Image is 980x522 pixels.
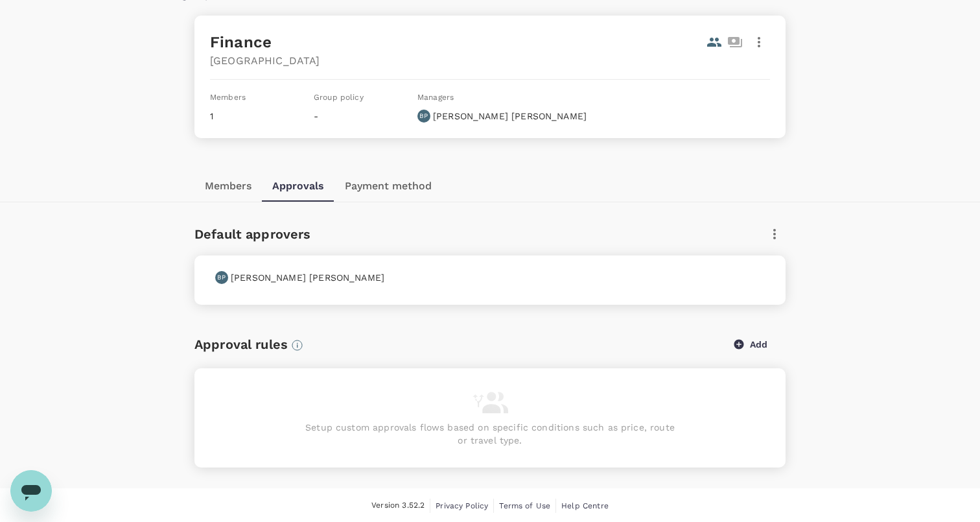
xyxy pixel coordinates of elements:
h6: Default approvers [194,224,311,244]
button: Payment method [334,171,442,202]
span: Members [210,93,246,102]
a: Privacy Policy [436,499,488,513]
span: Managers [417,93,454,102]
p: 1 [210,110,303,123]
span: Version 3.52.2 [371,499,425,512]
p: [GEOGRAPHIC_DATA] [210,53,770,69]
a: Terms of Use [499,499,550,513]
button: Members [194,171,262,202]
span: Privacy Policy [436,501,488,510]
p: [PERSON_NAME] [PERSON_NAME] [433,110,587,123]
p: [PERSON_NAME] [PERSON_NAME] [231,271,384,284]
div: BP [417,110,430,123]
a: Help Centre [561,499,609,513]
p: - [314,110,407,123]
iframe: Button to launch messaging window [10,470,52,512]
div: BP [215,271,228,284]
p: Setup custom approvals flows based on specific conditions such as price, route or travel type. [305,421,675,447]
span: Group policy [314,93,364,102]
button: Approvals [262,171,334,202]
button: Add [716,331,786,358]
span: Terms of Use [499,501,550,510]
span: Help Centre [561,501,609,510]
h6: Approval rules [194,334,303,355]
h5: Finance [210,32,272,53]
